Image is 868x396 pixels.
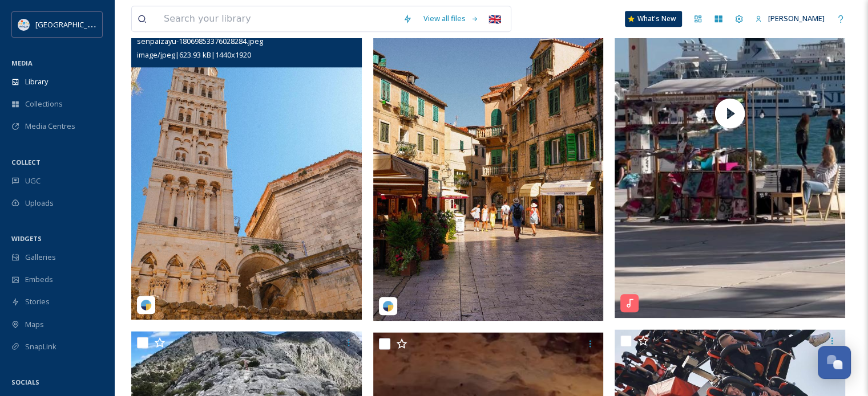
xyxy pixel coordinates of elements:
span: WIDGETS [11,234,42,243]
span: UGC [25,175,41,186]
span: [PERSON_NAME] [768,13,825,23]
span: Maps [25,319,44,330]
span: Stories [25,296,50,307]
span: COLLECT [11,158,41,166]
input: Search your library [158,6,397,31]
button: Open Chat [818,346,851,379]
img: senpaizayu-18069853376028284.jpeg [131,13,362,320]
img: snapsea-logo.png [140,299,152,311]
a: [PERSON_NAME] [749,7,830,30]
span: Collections [25,99,63,109]
span: SnapLink [25,341,56,352]
span: senpaizayu-18069853376028284.jpeg [137,36,263,46]
span: image/jpeg | 623.93 kB | 1440 x 1920 [137,50,251,60]
span: SOCIALS [11,378,39,386]
span: Media Centres [25,121,75,132]
img: snapsea-logo.png [382,300,394,312]
span: Embeds [25,274,53,285]
a: View all files [418,7,485,30]
img: HTZ_logo_EN.svg [18,19,30,30]
span: Library [25,76,48,87]
span: MEDIA [11,59,33,67]
div: 🇬🇧 [485,9,505,29]
a: What's New [625,11,682,27]
span: Galleries [25,252,56,263]
span: [GEOGRAPHIC_DATA] [35,19,108,30]
img: senpaizayu-18113133376512743.jpeg [373,14,604,321]
span: Uploads [25,198,54,209]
